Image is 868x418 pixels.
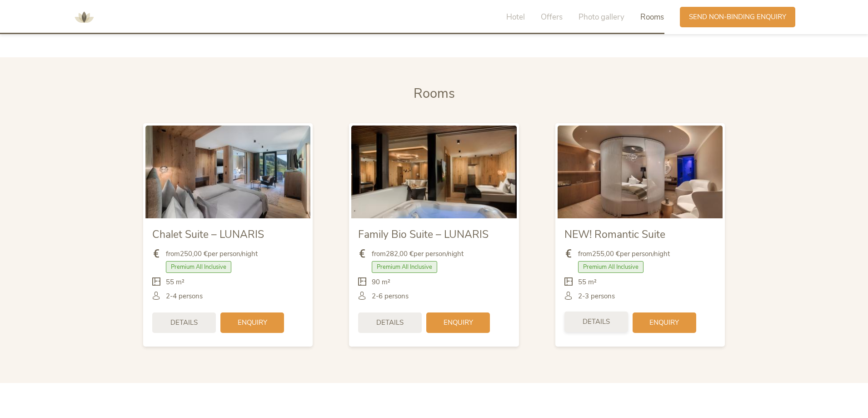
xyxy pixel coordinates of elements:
[541,12,563,22] span: Offers
[145,126,310,218] img: Chalet Suite – LUNARIS
[558,126,723,218] img: NEW! Romantic Suite
[238,318,267,327] span: Enquiry
[583,317,610,327] span: Details
[372,292,409,301] span: 2-6 persons
[578,261,644,273] span: Premium All Inclusive
[386,249,414,258] b: 282,00 €
[649,318,679,327] span: Enquiry
[180,249,208,258] b: 250,00 €
[564,227,665,242] span: NEW! Romantic Suite
[444,318,473,327] span: Enquiry
[506,12,525,22] span: Hotel
[372,261,437,273] span: Premium All Inclusive
[166,277,185,287] span: 55 m²
[578,277,597,287] span: 55 m²
[170,318,198,327] span: Details
[640,12,664,22] span: Rooms
[376,318,404,327] span: Details
[592,249,620,258] b: 255,00 €
[579,12,624,22] span: Photo gallery
[70,14,98,20] a: AMONTI & LUNARIS Wellnessresort
[152,227,264,242] span: Chalet Suite – LUNARIS
[358,227,489,242] span: Family Bio Suite – LUNARIS
[578,292,615,301] span: 2-3 persons
[414,85,455,102] span: Rooms
[166,261,231,273] span: Premium All Inclusive
[372,277,390,287] span: 90 m²
[166,292,203,301] span: 2-4 persons
[372,249,464,259] span: from per person/night
[166,249,258,259] span: from per person/night
[70,4,98,31] img: AMONTI & LUNARIS Wellnessresort
[351,126,516,218] img: Family Bio Suite – LUNARIS
[578,249,670,259] span: from per person/night
[689,12,786,22] span: Send non-binding enquiry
